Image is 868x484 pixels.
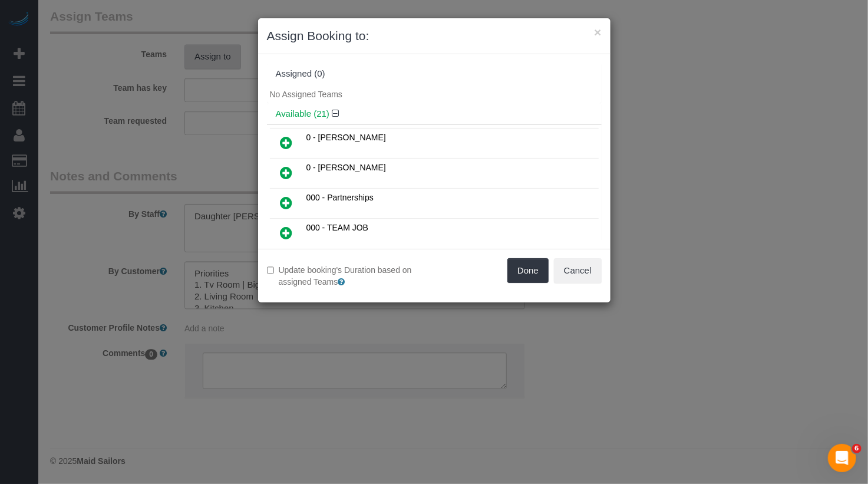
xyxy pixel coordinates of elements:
h3: Assign Booking to: [267,27,602,45]
div: Assigned (0) [276,69,593,79]
button: × [594,26,601,38]
span: 6 [852,444,862,453]
span: No Assigned Teams [270,90,342,99]
span: 0 - [PERSON_NAME] [306,163,386,172]
input: Update booking's Duration based on assigned Teams [267,266,275,274]
span: 000 - Partnerships [306,193,374,202]
label: Update booking's Duration based on assigned Teams [267,264,425,288]
h4: Available (21) [276,109,593,119]
span: 000 - TEAM JOB [306,223,369,232]
iframe: Intercom live chat [828,444,856,472]
button: Done [507,258,549,283]
button: Cancel [554,258,602,283]
span: 0 - [PERSON_NAME] [306,133,386,142]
